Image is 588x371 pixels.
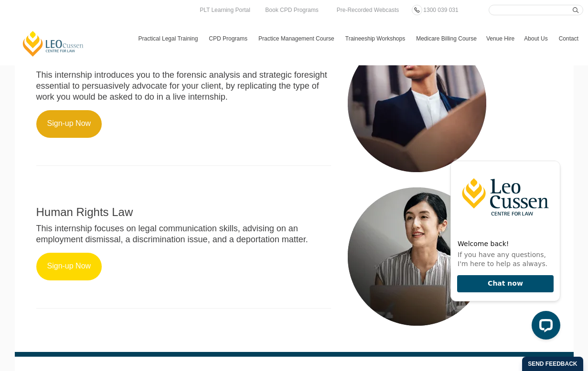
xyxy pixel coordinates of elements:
[519,25,554,52] a: About Us
[334,5,402,15] a: Pre-Recorded Webcasts
[36,70,331,103] p: This internship introduces you to the forensic analysis and strategic foresight essential to pers...
[443,144,564,347] iframe: LiveChat chat widget
[341,25,411,52] a: Traineeship Workshops
[554,25,583,52] a: Contact
[36,110,102,138] a: Sign-up Now
[36,223,331,246] p: This internship focuses on legal communication skills, advising on an employment dismissal, a dis...
[254,25,341,52] a: Practice Management Course
[36,253,102,280] a: Sign-up Now
[21,30,85,57] a: [PERSON_NAME] Centre for Law
[411,25,481,52] a: Medicare Billing Course
[204,25,254,52] a: CPD Programs
[263,5,321,15] a: Book CPD Programs
[481,25,519,52] a: Venue Hire
[197,5,253,15] a: PLT Learning Portal
[134,25,204,52] a: Practical Legal Training
[421,5,460,15] a: 1300 039 031
[36,206,331,218] h2: Human Rights Law
[423,7,458,13] span: 1300 039 031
